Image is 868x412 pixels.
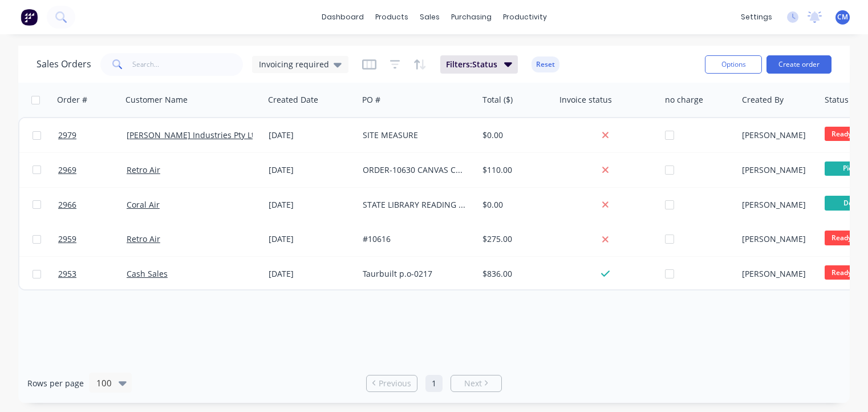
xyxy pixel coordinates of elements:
button: Create order [766,55,832,74]
div: Order # [57,94,87,106]
div: $0.00 [482,199,547,211]
div: $836.00 [482,268,547,280]
div: [PERSON_NAME] [742,130,812,141]
div: products [370,9,414,26]
div: [PERSON_NAME] [742,268,812,280]
div: [DATE] [269,233,354,245]
input: Search... [132,53,244,76]
div: sales [414,9,445,26]
span: Rows per page [27,378,84,389]
a: [PERSON_NAME] Industries Pty Ltd [127,130,259,140]
span: Previous [379,378,411,389]
a: Retro Air [127,164,160,175]
div: [PERSON_NAME] [742,233,812,245]
div: [DATE] [269,130,354,141]
div: productivity [497,9,553,26]
div: [DATE] [269,199,354,211]
a: 2959 [58,222,127,256]
span: 2959 [58,233,76,245]
a: Cash Sales [127,268,168,279]
button: Options [705,55,762,74]
div: [PERSON_NAME] [742,199,812,211]
div: $275.00 [482,233,547,245]
a: Retro Air [127,233,160,244]
a: Coral Air [127,199,160,210]
a: dashboard [316,9,370,26]
div: Created Date [268,94,318,106]
div: purchasing [445,9,497,26]
span: Next [464,378,482,389]
div: Customer Name [125,94,188,106]
div: Invoice status [559,94,612,106]
div: Taurbuilt p.o-0217 [363,268,468,280]
a: Next page [451,378,501,389]
div: Created By [742,94,784,106]
div: $0.00 [482,130,547,141]
div: $110.00 [482,164,547,176]
button: Filters:Status [440,55,518,74]
a: Page 1 is your current page [425,375,443,392]
div: STATE LIBRARY READING ROOMS SITE MEASURE [363,199,468,211]
span: CM [837,12,848,22]
div: [DATE] [269,268,354,280]
a: Previous page [367,378,417,389]
div: Status [825,94,849,106]
div: no charge [665,94,703,106]
button: Reset [532,56,559,72]
a: 2966 [58,188,127,222]
div: [DATE] [269,164,354,176]
span: 2979 [58,130,76,141]
a: 2953 [58,257,127,291]
img: Factory [21,9,38,26]
div: Total ($) [482,94,513,106]
a: 2969 [58,153,127,187]
span: 2969 [58,164,76,176]
ul: Pagination [362,375,506,392]
div: settings [735,9,778,26]
span: 2966 [58,199,76,211]
div: #10616 [363,233,468,245]
div: SITE MEASURE [363,130,468,141]
div: PO # [362,94,380,106]
span: Invoicing required [259,58,329,70]
div: ORDER-10630 CANVAS CONNECTIONS [363,164,468,176]
h1: Sales Orders [36,59,91,70]
span: 2953 [58,268,76,280]
a: 2979 [58,118,127,152]
span: Filters: Status [446,59,497,70]
div: [PERSON_NAME] [742,164,812,176]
